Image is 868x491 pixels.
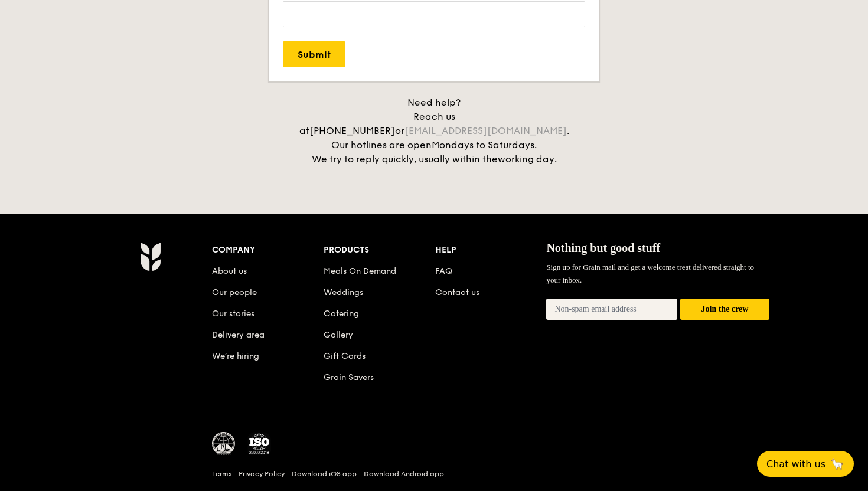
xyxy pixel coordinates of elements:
[212,432,236,456] img: MUIS Halal Certified
[212,266,247,276] a: About us
[283,41,345,67] input: Submit
[757,451,854,477] button: Chat with us🦙
[324,266,396,276] a: Meals On Demand
[286,96,582,166] div: Need help? Reach us at or . Our hotlines are open We try to reply quickly, usually within the
[212,309,254,319] a: Our stories
[292,469,357,479] a: Download iOS app
[766,459,825,470] span: Chat with us
[435,266,452,276] a: FAQ
[546,263,754,284] span: Sign up for Grain mail and get a welcome treat delivered straight to your inbox.
[546,241,660,254] span: Nothing but good stuff
[435,242,547,258] div: Help
[239,469,285,479] a: Privacy Policy
[498,153,557,165] span: working day.
[432,139,537,150] span: Mondays to Saturdays.
[212,469,231,479] a: Terms
[212,330,265,340] a: Delivery area
[546,299,677,320] input: Non-spam email address
[140,242,161,271] img: AYc88T3wAAAABJRU5ErkJggg==
[435,287,479,297] a: Contact us
[324,242,435,258] div: Products
[247,432,271,456] img: ISO Certified
[324,372,374,382] a: Grain Savers
[404,125,567,136] a: [EMAIL_ADDRESS][DOMAIN_NAME]
[324,351,366,361] a: Gift Cards
[324,309,359,319] a: Catering
[212,287,257,297] a: Our people
[212,351,259,361] a: We’re hiring
[830,457,844,471] span: 🦙
[324,287,363,297] a: Weddings
[680,299,769,320] button: Join the crew
[212,242,324,258] div: Company
[324,330,353,340] a: Gallery
[364,469,444,479] a: Download Android app
[309,125,395,136] a: [PHONE_NUMBER]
